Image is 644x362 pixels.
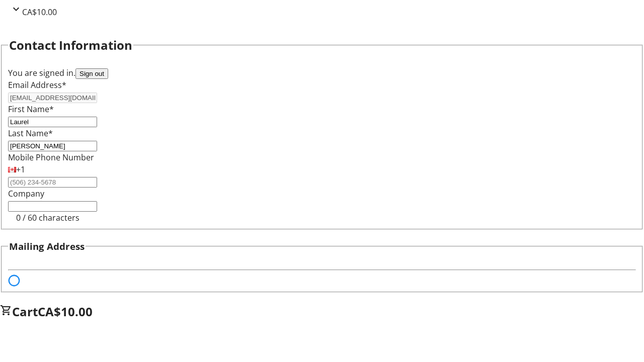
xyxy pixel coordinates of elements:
label: Last Name* [8,128,53,139]
label: Email Address* [8,79,66,90]
span: CA$10.00 [22,7,57,18]
input: (506) 234-5678 [8,177,97,188]
label: Company [8,188,44,199]
button: Sign out [75,68,108,79]
h3: Mailing Address [9,239,85,253]
label: Mobile Phone Number [8,152,94,163]
label: First Name* [8,104,54,115]
div: You are signed in. [8,67,636,79]
tr-character-limit: 0 / 60 characters [16,212,79,223]
span: Cart [12,303,38,320]
h2: Contact Information [9,36,132,54]
span: CA$10.00 [38,303,93,320]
